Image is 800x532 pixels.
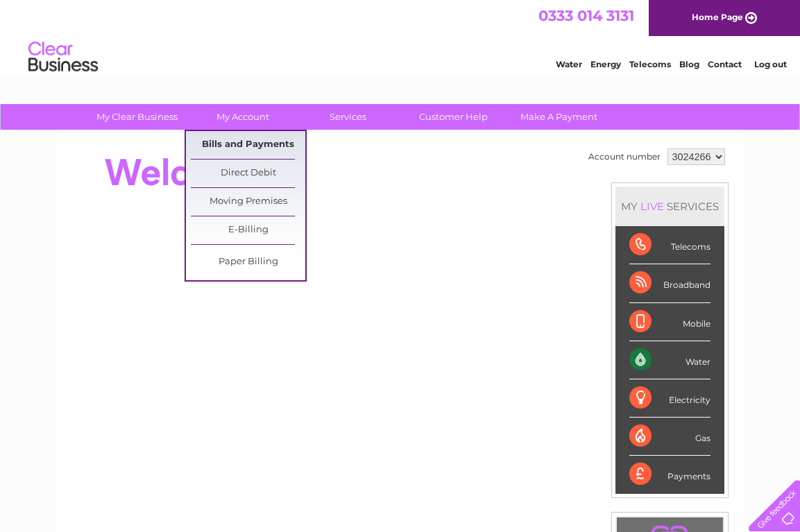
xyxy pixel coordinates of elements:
a: Moving Premises [191,188,305,216]
a: 0333 014 3131 [538,7,634,24]
a: Customer Help [396,104,511,130]
a: Bills and Payments [191,131,305,159]
a: Log out [754,59,787,69]
div: Mobile [629,303,710,341]
div: MY SERVICES [615,187,724,226]
a: E-Billing [191,216,305,244]
a: Blog [679,59,699,69]
a: Telecoms [629,59,671,69]
div: Water [629,341,710,379]
a: Services [291,104,405,130]
a: Contact [708,59,742,69]
div: Telecoms [629,226,710,264]
a: Direct Debit [191,160,305,187]
div: Electricity [629,379,710,418]
a: My Clear Business [80,104,194,130]
div: Gas [629,418,710,456]
div: LIVE [638,200,667,213]
div: Broadband [629,264,710,302]
a: Make A Payment [502,104,616,130]
a: Paper Billing [191,248,305,276]
a: Water [556,59,582,69]
img: logo.png [28,36,99,78]
div: Clear Business is a trading name of Verastar Limited (registered in [GEOGRAPHIC_DATA] No. 3667643... [73,8,729,67]
a: My Account [185,104,300,130]
div: Payments [629,456,710,493]
td: Account number [585,145,664,169]
a: Energy [590,59,621,69]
